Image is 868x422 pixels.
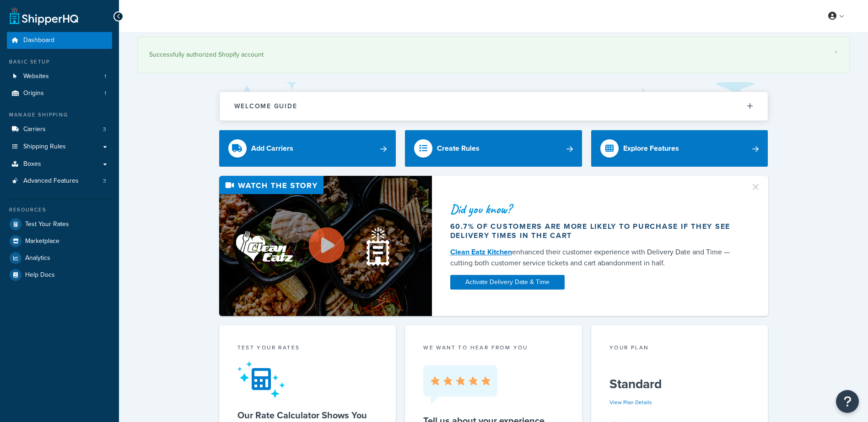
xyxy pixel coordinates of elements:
[609,343,750,354] div: Your Plan
[7,156,112,173] a: Boxes
[7,111,112,119] div: Manage Shipping
[234,103,297,110] h2: Welcome Guide
[219,130,396,167] a: Add Carriers
[450,203,739,216] div: Did you know?
[450,222,739,240] div: 60.7% of customers are more likely to purchase if they see delivery times in the cart
[7,250,112,266] a: Analytics
[104,90,106,97] span: 1
[7,85,112,102] li: Origins
[609,377,750,391] h5: Standard
[7,121,112,138] li: Carriers
[450,247,512,257] a: Clean Eatz Kitchen
[7,32,112,49] a: Dashboard
[23,73,49,80] span: Websites
[23,37,54,44] span: Dashboard
[104,73,106,80] span: 1
[220,92,768,121] button: Welcome Guide
[7,121,112,138] a: Carriers3
[836,390,859,413] button: Open Resource Center
[7,58,112,66] div: Basic Setup
[103,177,106,185] span: 3
[23,177,79,185] span: Advanced Features
[23,126,46,133] span: Carriers
[7,173,112,190] li: Advanced Features
[23,90,44,97] span: Origins
[23,160,41,168] span: Boxes
[7,138,112,155] a: Shipping Rules
[7,267,112,283] a: Help Docs
[450,275,565,290] a: Activate Delivery Date & Time
[219,176,432,316] img: Video thumbnail
[609,398,652,406] a: View Plan Details
[237,343,378,354] div: Test your rates
[7,173,112,190] a: Advanced Features3
[7,216,112,232] a: Test Your Rates
[103,126,106,133] span: 3
[437,142,480,155] div: Create Rules
[149,48,838,61] div: Successfully authorized Shopify account
[23,143,66,151] span: Shipping Rules
[25,221,69,228] span: Test Your Rates
[7,68,112,85] li: Websites
[25,254,50,262] span: Analytics
[25,271,55,279] span: Help Docs
[405,130,582,167] a: Create Rules
[623,142,679,155] div: Explore Features
[7,85,112,102] a: Origins1
[251,142,293,155] div: Add Carriers
[423,343,564,352] p: we want to hear from you
[450,247,739,269] div: enhanced their customer experience with Delivery Date and Time — cutting both customer service ti...
[25,237,59,245] span: Marketplace
[7,206,112,214] div: Resources
[7,233,112,249] a: Marketplace
[7,68,112,85] a: Websites1
[834,48,838,56] a: ×
[591,130,768,167] a: Explore Features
